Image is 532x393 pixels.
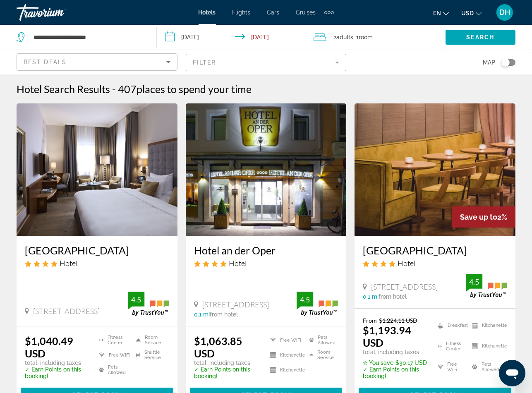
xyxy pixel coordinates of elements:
li: Kitchenette [266,364,305,375]
div: 4 star Hotel [194,259,338,268]
li: Room Service [305,350,338,360]
button: Change currency [461,7,482,19]
p: total, including taxes [194,359,260,366]
span: Adults [336,34,353,41]
p: total, including taxes [25,359,89,366]
li: Pets Allowed [95,364,132,375]
span: From [363,317,377,324]
a: Hotel an der Oper [194,244,338,256]
span: Save up to [460,213,497,221]
span: en [433,10,441,17]
button: Toggle map [495,59,515,66]
button: Change language [433,7,449,19]
span: from hotel [210,311,238,318]
img: Hotel image [186,103,347,236]
button: Check-in date: May 10, 2026 Check-out date: May 14, 2026 [157,25,305,50]
li: Fitness Center [95,335,132,345]
h1: Hotel Search Results [17,83,110,95]
h2: 407 [118,83,252,95]
div: 4 star Hotel [25,259,169,268]
li: Free WiFi [95,350,132,360]
span: ✮ You save [363,359,393,366]
span: DH [499,8,510,17]
span: Room [359,34,373,41]
li: Pets Allowed [468,359,507,375]
div: 4.5 [128,295,144,304]
span: USD [461,10,474,17]
li: Room Service [132,335,169,345]
button: User Menu [494,4,515,21]
span: 0.1 mi [194,311,210,318]
mat-select: Sort by [24,57,170,67]
iframe: Button to launch messaging window [499,360,525,386]
li: Free WiFi [266,335,305,345]
button: Travelers: 2 adults, 0 children [305,25,446,50]
span: places to spend your time [137,83,252,95]
span: - [112,83,116,95]
div: 4 star Hotel [363,259,507,268]
img: trustyou-badge.svg [466,274,507,298]
ins: $1,063.85 USD [194,335,242,359]
span: Hotel [398,259,415,268]
button: Extra navigation items [324,6,334,19]
p: total, including taxes [363,349,427,355]
span: [STREET_ADDRESS] [33,307,100,316]
a: [GEOGRAPHIC_DATA] [363,244,507,256]
del: $1,224.11 USD [379,317,417,324]
div: 2% [452,206,515,228]
span: from hotel [379,293,407,300]
img: trustyou-badge.svg [128,292,169,316]
li: Free WiFi [434,359,468,375]
li: Kitchenette [468,317,507,333]
li: Fitness Center [434,338,468,355]
span: Hotel [229,259,247,268]
p: ✓ Earn Points on this booking! [363,366,427,379]
span: Map [483,57,495,68]
img: Hotel image [355,103,515,236]
button: Search [446,30,515,45]
ins: $1,193.94 USD [363,324,411,349]
a: Hotels [199,9,216,16]
ins: $1,040.49 USD [25,335,73,359]
span: 2 [333,31,353,43]
li: Kitchenette [468,338,507,355]
span: [STREET_ADDRESS] [371,282,438,291]
img: trustyou-badge.svg [297,292,338,316]
button: Filter [186,53,347,72]
div: 4.5 [297,295,313,304]
p: ✓ Earn Points on this booking! [194,366,260,379]
a: Cruises [296,9,316,16]
div: 4.5 [466,277,482,287]
li: Kitchenette [266,350,305,360]
span: [STREET_ADDRESS] [202,300,269,309]
a: Flights [232,9,251,16]
li: Pets Allowed [305,335,338,345]
span: Hotel [60,259,77,268]
span: , 1 [353,31,373,43]
li: Breakfast [434,317,468,333]
a: Cars [267,9,280,16]
p: ✓ Earn Points on this booking! [25,366,89,379]
img: Hotel image [17,103,177,236]
span: 0.1 mi [363,293,379,300]
li: Shuttle Service [132,350,169,360]
span: Best Deals [24,59,67,65]
a: [GEOGRAPHIC_DATA] [25,244,169,256]
p: $30.17 USD [363,359,427,366]
a: Travorium [17,2,99,23]
span: Search [466,34,494,41]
